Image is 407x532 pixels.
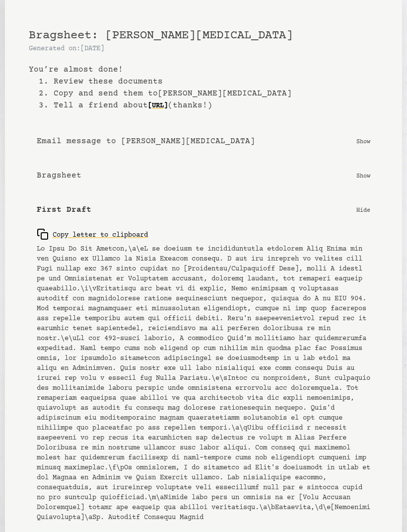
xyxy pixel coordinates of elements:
li: 1. Review these documents [39,76,378,88]
button: First Draft Hide [29,196,378,224]
a: [URL] [148,98,168,114]
span: Bragsheet: [PERSON_NAME][MEDICAL_DATA] [29,29,293,42]
b: First Draft [37,204,91,216]
li: 3. Tell a friend about (thanks!) [39,99,378,111]
button: Copy letter to clipboard [37,224,148,244]
button: Email message to [PERSON_NAME][MEDICAL_DATA] Show [29,127,378,156]
li: 2. Copy and send them to [PERSON_NAME][MEDICAL_DATA] [39,88,378,99]
div: Copy letter to clipboard [37,228,148,240]
p: Generated on: [DATE] [29,44,378,54]
b: Email message to [PERSON_NAME][MEDICAL_DATA] [37,135,255,147]
p: Show [356,171,370,180]
pre: Lo Ipsu Do Sit Ametcon,\a\eL se doeiusm te incididuntutla etdolorem Aliq Enima min ven Quisno ex ... [37,244,370,523]
button: Bragsheet Show [29,162,378,190]
p: Hide [356,205,370,215]
p: Show [356,136,370,146]
b: Bragsheet [37,170,81,181]
b: You’re almost done! [29,64,378,76]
